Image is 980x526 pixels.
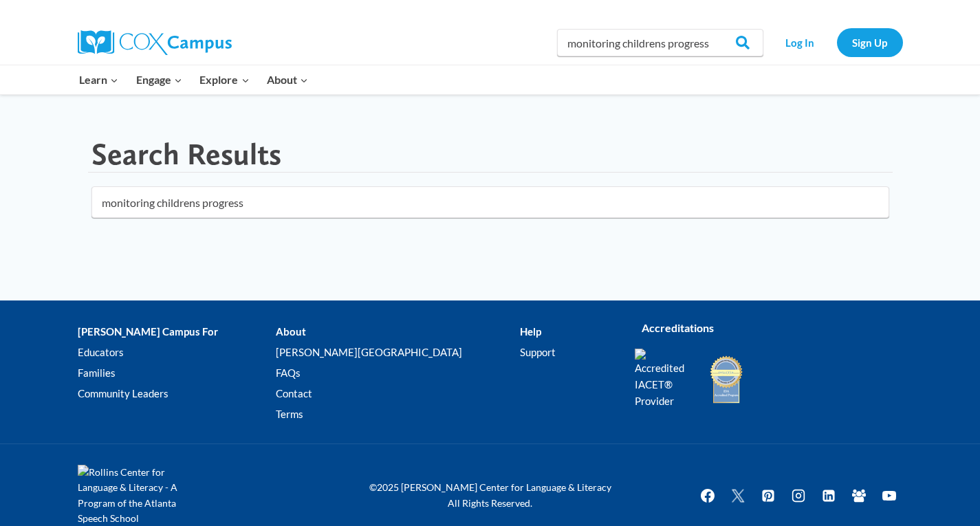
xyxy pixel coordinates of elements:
a: Pinterest [754,482,782,509]
a: Terms [276,404,520,424]
a: Community Leaders [78,383,276,404]
a: Facebook Group [845,482,873,509]
a: [PERSON_NAME][GEOGRAPHIC_DATA] [276,342,520,362]
a: Linkedin [815,482,842,509]
span: Engage [136,71,182,89]
span: Explore [199,71,249,89]
a: Sign Up [837,28,903,56]
a: Log In [770,28,830,56]
a: Educators [78,342,276,362]
a: YouTube [875,482,903,509]
input: Search for... [91,186,889,218]
a: Twitter [724,482,752,509]
img: Accredited IACET® Provider [635,349,693,409]
a: Families [78,362,276,383]
a: Contact [276,383,520,404]
span: About [267,71,308,89]
img: Twitter X icon white [730,487,746,503]
h1: Search Results [91,136,281,173]
img: Cox Campus [78,30,232,55]
a: Facebook [694,482,721,509]
img: IDA Accredited [709,354,743,405]
nav: Primary Navigation [71,65,317,94]
a: FAQs [276,362,520,383]
strong: Accreditations [642,321,714,334]
input: Search Cox Campus [557,29,763,56]
a: Support [520,342,613,362]
span: Learn [79,71,118,89]
a: Instagram [785,482,812,509]
nav: Secondary Navigation [770,28,903,56]
p: ©2025 [PERSON_NAME] Center for Language & Literacy All Rights Reserved. [360,480,621,511]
